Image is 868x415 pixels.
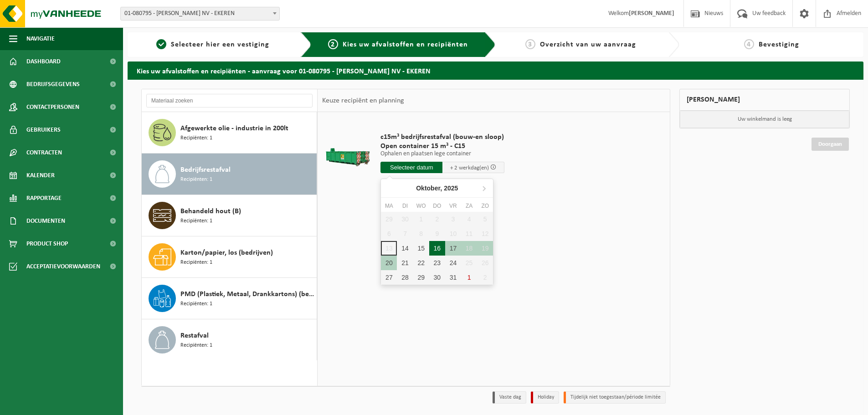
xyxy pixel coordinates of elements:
[120,7,280,20] span: 01-080795 - DANNY LAURYSSENS NV - EKEREN
[680,111,849,128] p: Uw winkelmand is leeg
[26,118,61,141] span: Gebruikers
[180,330,209,341] span: Restafval
[412,181,462,195] div: Oktober,
[26,187,62,210] span: Rapportage
[26,96,79,118] span: Contactpersonen
[180,300,212,308] span: Recipiënten: 1
[429,201,445,210] div: do
[343,41,468,48] span: Kies uw afvalstoffen en recipiënten
[679,89,850,111] div: [PERSON_NAME]
[180,206,241,217] span: Behandeld hout (B)
[156,39,166,49] span: 1
[26,232,68,255] span: Product Shop
[180,164,231,175] span: Bedrijfsrestafval
[413,201,429,210] div: wo
[429,270,445,285] div: 30
[142,236,317,278] button: Karton/papier, los (bedrijven) Recipiënten: 1
[477,201,493,210] div: zo
[26,141,62,164] span: Contracten
[142,278,317,319] button: PMD (Plastiek, Metaal, Drankkartons) (bedrijven) Recipiënten: 1
[461,201,477,210] div: za
[444,185,458,191] i: 2025
[429,241,445,256] div: 16
[397,256,413,270] div: 21
[318,89,409,112] div: Keuze recipiënt en planning
[180,341,212,350] span: Recipiënten: 1
[380,162,442,173] input: Selecteer datum
[180,247,273,258] span: Karton/papier, los (bedrijven)
[128,61,863,79] h2: Kies uw afvalstoffen en recipiënten - aanvraag voor 01-080795 - [PERSON_NAME] NV - EKEREN
[744,39,754,49] span: 4
[445,256,461,270] div: 24
[540,41,636,48] span: Overzicht van uw aanvraag
[413,241,429,256] div: 15
[26,210,65,232] span: Documenten
[629,10,674,17] strong: [PERSON_NAME]
[380,133,504,142] span: c15m³ bedrijfsrestafval (bouw-en sloop)
[531,391,559,404] li: Holiday
[146,94,313,108] input: Materiaal zoeken
[180,134,212,143] span: Recipiënten: 1
[413,270,429,285] div: 29
[26,50,61,73] span: Dashboard
[132,39,293,50] a: 1Selecteer hier een vestiging
[381,201,397,210] div: ma
[180,217,212,225] span: Recipiënten: 1
[380,151,504,157] p: Ophalen en plaatsen lege container
[525,39,535,49] span: 3
[413,256,429,270] div: 22
[759,41,799,48] span: Bevestiging
[121,7,279,20] span: 01-080795 - DANNY LAURYSSENS NV - EKEREN
[180,123,288,134] span: Afgewerkte olie - industrie in 200lt
[180,289,314,300] span: PMD (Plastiek, Metaal, Drankkartons) (bedrijven)
[180,175,212,184] span: Recipiënten: 1
[328,39,338,49] span: 2
[26,255,100,278] span: Acceptatievoorwaarden
[26,27,55,50] span: Navigatie
[180,258,212,267] span: Recipiënten: 1
[142,319,317,360] button: Restafval Recipiënten: 1
[450,165,489,171] span: + 2 werkdag(en)
[26,73,80,96] span: Bedrijfsgegevens
[493,391,526,404] li: Vaste dag
[445,270,461,285] div: 31
[381,256,397,270] div: 20
[26,164,55,187] span: Kalender
[429,256,445,270] div: 23
[142,154,317,195] button: Bedrijfsrestafval Recipiënten: 1
[564,391,666,404] li: Tijdelijk niet toegestaan/période limitée
[397,201,413,210] div: di
[171,41,269,48] span: Selecteer hier een vestiging
[380,142,504,151] span: Open container 15 m³ - C15
[397,241,413,256] div: 14
[445,201,461,210] div: vr
[445,241,461,256] div: 17
[142,112,317,154] button: Afgewerkte olie - industrie in 200lt Recipiënten: 1
[381,270,397,285] div: 27
[397,270,413,285] div: 28
[812,138,849,151] a: Doorgaan
[142,195,317,236] button: Behandeld hout (B) Recipiënten: 1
